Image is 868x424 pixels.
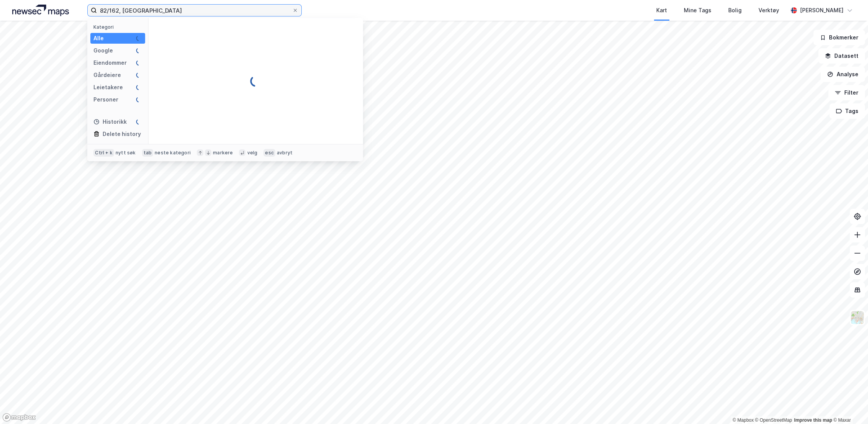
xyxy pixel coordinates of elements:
[136,35,142,41] img: spinner.a6d8c91a73a9ac5275cf975e30b51cfb.svg
[250,75,262,87] img: spinner.a6d8c91a73a9ac5275cf975e30b51cfb.svg
[97,5,292,16] input: Søk på adresse, matrikkel, gårdeiere, leietakere eller personer
[93,34,104,43] div: Alle
[755,417,792,423] a: OpenStreetMap
[821,67,865,82] button: Analyse
[828,85,865,100] button: Filter
[213,150,233,156] div: markere
[830,387,868,424] iframe: Chat Widget
[758,6,779,15] div: Verktøy
[142,149,154,157] div: tab
[136,84,142,90] img: spinner.a6d8c91a73a9ac5275cf975e30b51cfb.svg
[656,6,667,15] div: Kart
[93,149,114,157] div: Ctrl + k
[800,6,843,15] div: [PERSON_NAME]
[850,310,865,325] img: Z
[136,60,142,66] img: spinner.a6d8c91a73a9ac5275cf975e30b51cfb.svg
[93,70,121,80] div: Gårdeiere
[684,6,711,15] div: Mine Tags
[93,58,127,67] div: Eiendommer
[813,30,865,45] button: Bokmerker
[136,119,142,125] img: spinner.a6d8c91a73a9ac5275cf975e30b51cfb.svg
[93,83,123,92] div: Leietakere
[829,103,865,119] button: Tags
[93,46,113,55] div: Google
[136,72,142,78] img: spinner.a6d8c91a73a9ac5275cf975e30b51cfb.svg
[247,150,257,156] div: velg
[818,48,865,64] button: Datasett
[277,150,293,156] div: avbryt
[93,24,145,30] div: Kategori
[136,97,142,103] img: spinner.a6d8c91a73a9ac5275cf975e30b51cfb.svg
[116,150,136,156] div: nytt søk
[728,6,742,15] div: Bolig
[93,95,118,104] div: Personer
[794,417,832,423] a: Improve this map
[93,117,127,126] div: Historikk
[732,417,754,423] a: Mapbox
[103,129,141,139] div: Delete history
[830,387,868,424] div: Kontrollprogram for chat
[155,150,191,156] div: neste kategori
[263,149,275,157] div: esc
[2,413,36,422] a: Mapbox homepage
[12,5,69,16] img: logo.a4113a55bc3d86da70a041830d287a7e.svg
[136,47,142,54] img: spinner.a6d8c91a73a9ac5275cf975e30b51cfb.svg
